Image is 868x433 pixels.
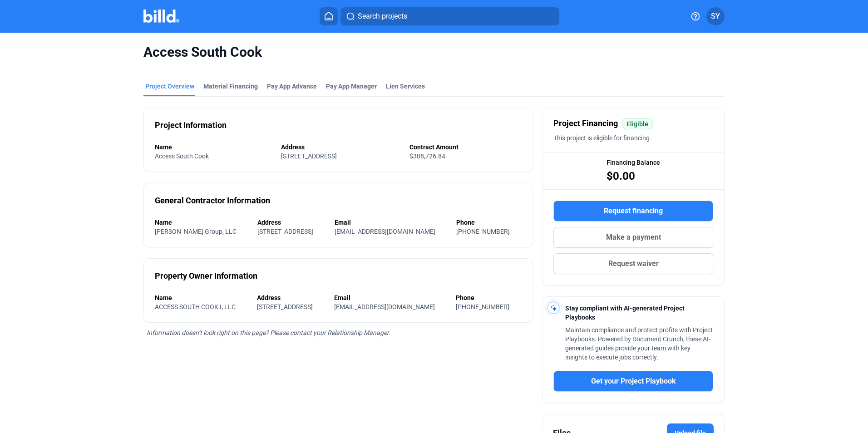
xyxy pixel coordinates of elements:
[409,143,522,152] div: Contract Amount
[155,218,248,227] div: Name
[334,303,435,310] span: [EMAIL_ADDRESS][DOMAIN_NAME]
[155,270,257,282] div: Property Owner Information
[591,376,676,387] span: Get your Project Playbook
[553,117,618,130] span: Project Financing
[155,228,237,235] span: [PERSON_NAME] Group, LLC
[155,194,270,207] div: General Contractor Information
[553,201,713,221] button: Request financing
[565,305,685,321] span: Stay compliant with AI-generated Project Playbooks
[326,82,377,91] span: Pay App Manager
[281,153,337,160] span: [STREET_ADDRESS]
[203,82,258,91] div: Material Financing
[143,44,725,61] span: Access South Cook
[553,134,651,142] span: This project is eligible for financing.
[553,371,713,392] button: Get your Project Playbook
[155,153,209,160] span: Access South Cook
[257,228,313,235] span: [STREET_ADDRESS]
[334,293,447,302] div: Email
[456,218,522,227] div: Phone
[257,218,325,227] div: Address
[553,227,713,248] button: Make a payment
[456,228,510,235] span: [PHONE_NUMBER]
[456,293,522,302] div: Phone
[257,293,325,302] div: Address
[604,206,663,216] span: Request financing
[358,11,407,22] span: Search projects
[267,82,317,91] div: Pay App Advance
[147,329,390,336] span: Information doesn’t look right on this page? Please contact your Relationship Manager.
[621,118,653,129] mat-chip: Eligible
[155,143,272,152] div: Name
[606,232,661,243] span: Make a payment
[553,253,713,274] button: Request waiver
[155,293,248,302] div: Name
[155,303,236,310] span: ACCESS SOUTH COOK I, LLC
[456,303,509,310] span: [PHONE_NUMBER]
[607,158,660,167] span: Financing Balance
[711,11,720,22] span: SY
[281,143,400,152] div: Address
[608,258,659,269] span: Request waiver
[565,326,713,361] span: Maintain compliance and protect profits with Project Playbooks. Powered by Document Crunch, these...
[145,82,194,91] div: Project Overview
[386,82,425,91] div: Lien Services
[607,169,635,183] span: $0.00
[409,153,445,160] span: $308,726.84
[340,7,559,25] button: Search projects
[335,218,447,227] div: Email
[155,119,227,132] div: Project Information
[143,10,179,23] img: Billd Company Logo
[257,303,313,310] span: [STREET_ADDRESS]
[706,7,725,25] button: SY
[335,228,435,235] span: [EMAIL_ADDRESS][DOMAIN_NAME]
